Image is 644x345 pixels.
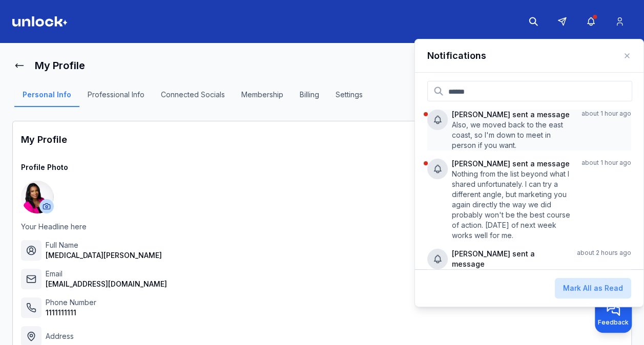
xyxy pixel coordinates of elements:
p: Address [46,331,74,341]
button: Connected Socials [153,90,233,107]
p: Email [46,269,167,279]
p: [EMAIL_ADDRESS][DOMAIN_NAME] [46,279,167,289]
p: Full Name [46,240,162,250]
h4: Notifications [427,49,486,63]
span: Feedback [598,318,629,327]
button: Settings [327,90,371,107]
span: about 2 hours ago [577,249,631,257]
p: [PERSON_NAME] sent a message [452,110,573,120]
p: Phone Number [46,297,96,308]
p: Also, we moved back to the east coast, so I'm down to meet in person if you want. [452,120,573,150]
img: Logo [12,16,68,27]
button: Billing [292,90,327,107]
h1: My Profile [21,133,67,147]
p: [PERSON_NAME] sent a message [452,249,569,269]
p: Your Headline here [21,222,623,232]
button: Provide feedback [595,296,632,333]
p: Nothing from the list beyond what I shared unfortunately. I can try a different angle, but market... [452,169,573,241]
p: Profile Photo [21,162,623,172]
button: Professional Info [79,90,153,107]
span: about 1 hour ago [581,159,631,167]
button: Personal Info [14,90,79,107]
img: Yasmin.jpg [21,181,54,213]
p: [PERSON_NAME] sent a message [452,159,573,169]
button: Mark All as Read [555,278,631,298]
span: about 1 hour ago [581,110,631,118]
h1: My Profile [35,58,85,73]
p: 1111111111 [46,308,96,318]
p: [MEDICAL_DATA][PERSON_NAME] [46,250,162,261]
button: Membership [233,90,292,107]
